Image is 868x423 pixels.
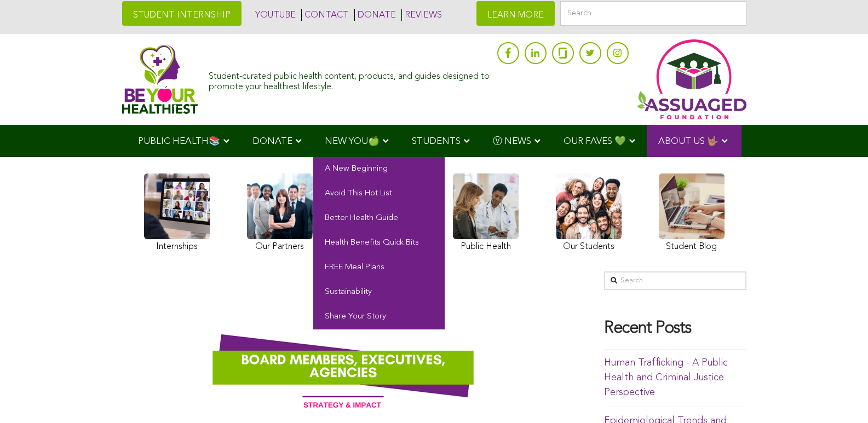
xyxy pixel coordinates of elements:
[476,1,555,26] a: LEARN MORE
[313,157,445,182] a: A New Beginning
[313,305,445,329] a: Share Your Story
[354,9,396,21] a: DONATE
[493,137,531,146] span: Ⓥ NEWS
[604,271,746,290] input: Search
[412,137,461,146] span: STUDENTS
[252,9,296,21] a: YOUTUBE
[122,125,746,157] div: Navigation Menu
[122,311,564,421] img: Dream-Team-Team-Stand-Up-Loyal-Board-Members-Banner-Assuaged
[637,39,746,119] img: Assuaged App
[122,44,198,114] img: Assuaged
[401,9,442,21] a: REVIEWS
[301,9,349,21] a: CONTACT
[564,137,626,146] span: OUR FAVES 💚
[122,1,242,26] a: STUDENT INTERNSHIP
[559,48,566,59] img: glassdoor
[313,206,445,231] a: Better Health Guide
[325,137,380,146] span: NEW YOU🍏
[313,231,445,256] a: Health Benefits Quick Bits
[252,137,292,146] span: DONATE
[658,137,718,146] span: ABOUT US 🤟🏽
[604,320,746,338] h4: Recent Posts
[313,256,445,280] a: FREE Meal Plans
[813,370,868,423] iframe: Chat Widget
[313,182,445,206] a: Avoid This Hot List
[560,1,746,26] input: Search
[209,66,491,92] div: Student-curated public health content, products, and guides designed to promote your healthiest l...
[138,137,220,146] span: PUBLIC HEALTH📚
[313,280,445,305] a: Sustainability
[604,358,728,397] a: Human Trafficking - A Public Health and Criminal Justice Perspective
